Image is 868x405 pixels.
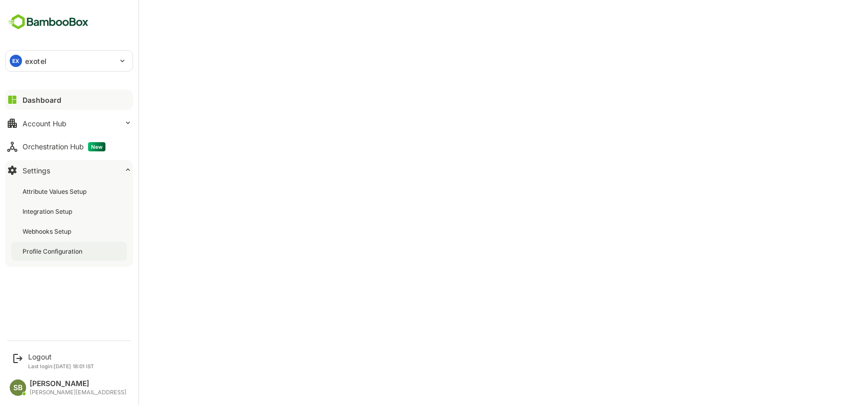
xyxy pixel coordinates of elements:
[23,207,74,216] div: Integration Setup
[23,166,50,175] div: Settings
[28,363,94,369] p: Last login: [DATE] 18:01 IST
[23,227,73,236] div: Webhooks Setup
[23,96,61,104] div: Dashboard
[23,142,105,151] div: Orchestration Hub
[23,187,89,196] div: Attribute Values Setup
[88,142,105,151] span: New
[30,379,126,388] div: [PERSON_NAME]
[5,89,133,110] button: Dashboard
[5,160,133,181] button: Settings
[28,352,94,361] div: Logout
[25,56,47,66] p: exotel
[30,389,126,396] div: [PERSON_NAME][EMAIL_ADDRESS]
[23,247,84,256] div: Profile Configuration
[5,12,92,32] img: BambooboxFullLogoMark.5f36c76dfaba33ec1ec1367b70bb1252.svg
[6,51,133,71] div: EXexotel
[5,113,133,133] button: Account Hub
[5,137,133,157] button: Orchestration HubNew
[10,379,26,396] div: SB
[10,55,22,67] div: EX
[23,119,67,128] div: Account Hub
